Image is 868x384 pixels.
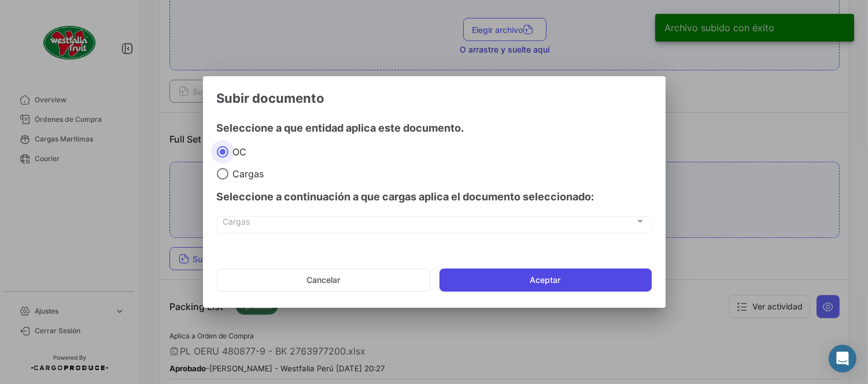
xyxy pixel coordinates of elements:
h4: Seleccione a que entidad aplica este documento. [217,120,652,136]
span: OC [228,146,247,158]
span: Cargas [228,168,264,180]
h3: Subir documento [217,90,652,106]
h4: Seleccione a continuación a que cargas aplica el documento seleccionado: [217,189,652,205]
div: Abrir Intercom Messenger [829,345,856,372]
span: Cargas [223,219,635,229]
button: Cancelar [217,269,430,292]
button: Aceptar [439,269,652,292]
